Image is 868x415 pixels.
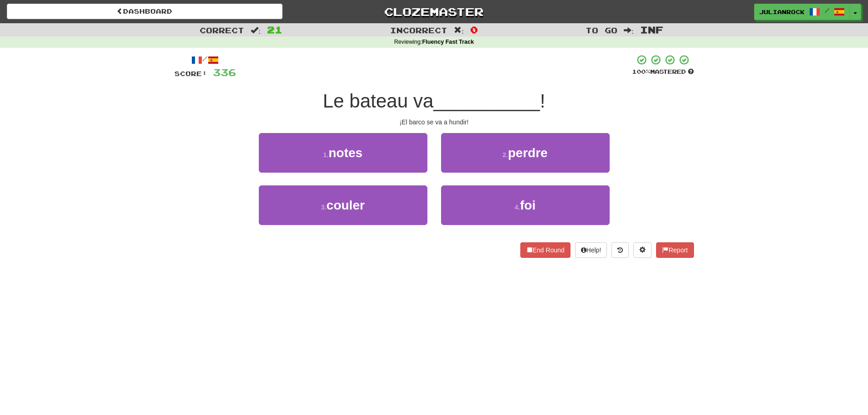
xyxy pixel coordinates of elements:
button: Round history (alt+y) [611,242,629,258]
span: perdre [508,146,548,160]
button: 4.foi [441,185,610,225]
button: Help! [575,242,607,258]
span: __________ [433,90,540,112]
span: couler [326,198,365,212]
span: : [454,26,464,34]
div: ¡El barco se va a hundir! [175,118,694,127]
span: Le bateau va [323,90,433,112]
small: 4 . [515,204,520,211]
button: End Round [520,242,570,258]
span: : [251,26,261,34]
strong: Fluency Fast Track [422,39,474,45]
span: 21 [267,24,282,35]
span: / [825,7,829,14]
span: 0 [470,24,478,35]
a: julianrock / [754,4,850,20]
span: foi [520,198,535,212]
span: Incorrect [390,26,447,35]
span: ! [540,90,545,112]
button: Report [656,242,693,258]
small: 2 . [503,151,508,159]
small: 1 . [323,151,329,159]
span: Score: [175,70,207,77]
span: Inf [640,24,663,35]
span: 336 [213,67,236,78]
button: 2.perdre [441,133,610,173]
span: : [624,26,634,34]
a: Clozemaster [296,4,572,20]
a: Dashboard [7,4,282,19]
span: julianrock [759,8,805,16]
span: Correct [200,26,244,35]
small: 3 . [321,204,327,211]
button: 3.couler [259,185,427,225]
span: 100 % [632,68,650,75]
span: notes [329,146,363,160]
div: Mastered [632,68,694,76]
span: To go [586,26,617,35]
div: / [175,54,236,66]
button: 1.notes [259,133,427,173]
